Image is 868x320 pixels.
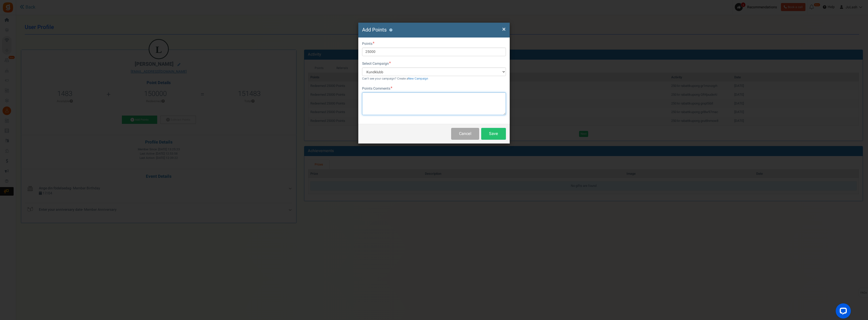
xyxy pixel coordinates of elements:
button: ? [389,28,392,32]
label: Points [362,41,374,46]
small: Can't see your campaign? Create a [362,77,428,81]
label: Select Campaign [362,61,391,66]
button: Save [481,128,506,140]
button: Cancel [451,128,479,140]
span: × [502,24,506,34]
span: Add Points [362,26,387,33]
label: Points Comments [362,86,392,91]
a: New Campaign [408,77,428,81]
